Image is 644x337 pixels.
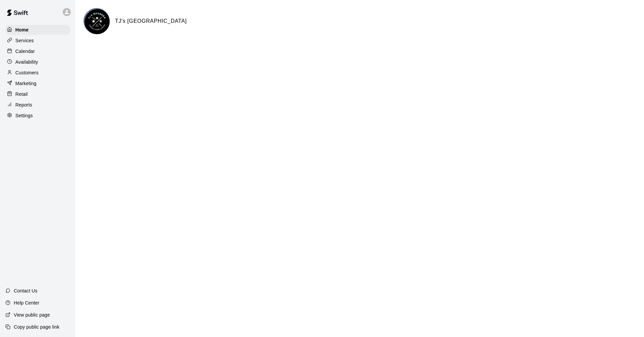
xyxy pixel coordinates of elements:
a: Calendar [5,46,70,56]
p: Help Center [14,299,39,306]
a: Retail [5,89,70,99]
p: Marketing [15,80,37,87]
a: Home [5,25,70,35]
p: Home [15,26,29,33]
h6: TJ's [GEOGRAPHIC_DATA] [115,17,187,25]
p: Reports [15,102,32,108]
a: Availability [5,57,70,67]
p: View public page [14,312,50,318]
p: Settings [15,112,33,119]
a: Services [5,36,70,46]
p: Contact Us [14,287,38,294]
a: Settings [5,111,70,121]
p: Retail [15,91,28,97]
a: Reports [5,100,70,110]
p: Services [15,37,34,44]
p: Copy public page link [14,324,59,330]
p: Availability [15,59,38,65]
img: TJ's Muskoka Indoor Sports Center logo [85,9,110,34]
p: Calendar [15,48,35,55]
a: Customers [5,68,70,78]
a: Marketing [5,78,70,88]
p: Customers [15,69,39,76]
